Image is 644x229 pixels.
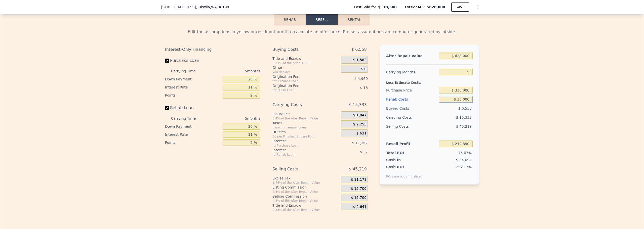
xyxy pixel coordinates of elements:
div: for Rehab Loan [272,88,329,92]
span: $ 2,255 [353,122,366,127]
div: ROIs are not annualized [386,169,422,178]
span: [STREET_ADDRESS] [161,5,196,10]
div: 1.78% of the After Repair Value [272,181,339,185]
div: Selling Commission [272,194,339,199]
span: , Tukwila [196,5,229,10]
div: Interest [272,148,329,153]
span: $ 11,178 [351,177,367,182]
div: you decide! [272,70,339,74]
div: Title and Escrow [272,203,339,208]
div: based on annual taxes [272,125,339,129]
div: Excise Tax [272,176,339,181]
div: Cash In [386,157,418,162]
span: $ 6,558 [458,106,472,110]
div: Interest Rate [165,83,221,91]
span: 75.07% [458,151,472,155]
span: $ 37 [360,150,368,154]
span: $118,500 [378,5,397,10]
div: Carrying Costs [386,113,418,122]
div: Carrying Costs [272,100,329,109]
button: SAVE [451,3,469,12]
div: Down Payment [165,122,221,130]
div: Origination Fee [272,74,329,79]
input: Purchase Loan [165,59,169,63]
button: Resell [306,14,338,25]
span: 297.17% [456,165,472,169]
span: Lotside ARV [405,5,427,10]
span: $ 1,047 [353,113,366,118]
span: $ 0 [361,67,367,71]
div: 5 months [206,114,260,122]
div: Utilities [272,129,339,134]
span: $ 45,219 [349,165,367,174]
span: $ 16 [360,86,368,90]
input: Rehab Loan [165,106,169,110]
div: 3¢ per Finished Square Foot [272,134,339,139]
div: Selling Costs [386,122,437,131]
span: , WA 98188 [210,5,229,9]
div: Carrying Time [171,114,204,122]
div: 0.4% of the After Repair Value [272,116,339,120]
div: 0.33% of the price + 550 [272,61,339,65]
div: Buying Costs [272,45,329,54]
span: $ 11,367 [352,141,368,145]
div: Origination Fee [272,83,329,88]
span: $ 84,094 [456,158,472,162]
div: Purchase Price [386,86,437,95]
span: $ 15,700 [351,187,367,191]
div: After Repair Value [386,51,437,60]
div: Other [272,65,339,70]
span: $ 45,219 [456,124,472,128]
button: Show Options [473,2,483,12]
div: 0.33% of the After Repair Value [272,208,339,212]
div: 2.5% of the After Repair Value [272,190,339,194]
span: $ 4,960 [354,77,368,81]
div: Listing Commission [272,185,339,190]
div: Less Estimate Costs: [386,77,473,86]
span: $628,000 [427,5,445,9]
div: Buying Costs [386,104,437,113]
div: 5 months [206,67,260,75]
div: Cash ROI [386,164,422,169]
div: for Rehab Loan [272,153,329,157]
div: Carrying Time [171,67,204,75]
button: Rental [338,14,370,25]
div: Carrying Months [386,68,437,77]
span: $ 15,333 [349,100,367,109]
button: Rehab [274,14,306,25]
span: $ 1,582 [353,58,366,62]
label: Rehab Loan [165,103,221,112]
div: Title and Escrow [272,56,339,61]
span: $ 15,700 [351,196,367,200]
div: Interest-Only Financing [165,45,260,54]
span: $ 6,558 [351,45,367,54]
div: Points [165,91,221,99]
div: for Purchase Loan [272,79,329,83]
div: Interest [272,139,329,144]
span: $ 15,333 [456,115,472,119]
div: Taxes [272,120,339,125]
div: for Purchase Loan [272,144,329,148]
div: Edit the assumptions in yellow boxes. Input profit to calculate an offer price. Pre-set assumptio... [165,29,479,35]
div: Total ROI [386,150,418,155]
span: $ 631 [356,131,367,136]
div: Selling Costs [272,165,329,174]
div: Interest Rate [165,130,221,139]
div: 2.5% of the After Repair Value [272,199,339,203]
label: Purchase Loan [165,56,221,65]
div: Rehab Costs [386,95,437,104]
div: Down Payment [165,75,221,83]
div: Insurance [272,111,339,116]
span: $ 2,641 [353,205,366,209]
span: Last Sold for [354,5,378,10]
div: Resell Profit [386,139,437,148]
div: Points [165,139,221,147]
